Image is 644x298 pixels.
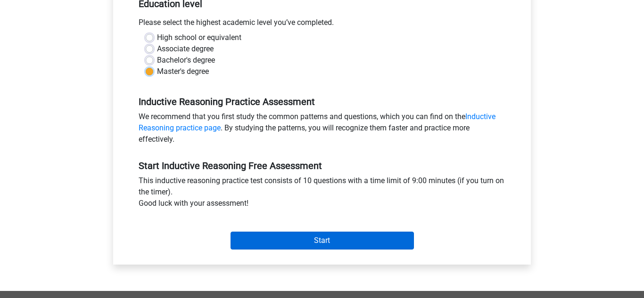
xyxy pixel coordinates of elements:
label: Bachelor's degree [157,55,215,66]
h5: Inductive Reasoning Practice Assessment [139,96,505,107]
label: High school or equivalent [157,32,241,43]
div: This inductive reasoning practice test consists of 10 questions with a time limit of 9:00 minutes... [132,175,512,213]
label: Master's degree [157,66,209,77]
div: We recommend that you first study the common patterns and questions, which you can find on the . ... [132,111,512,149]
h5: Start Inductive Reasoning Free Assessment [139,160,505,171]
div: Please select the highest academic level you’ve completed. [132,17,512,32]
label: Associate degree [157,43,214,55]
input: Start [231,232,414,250]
